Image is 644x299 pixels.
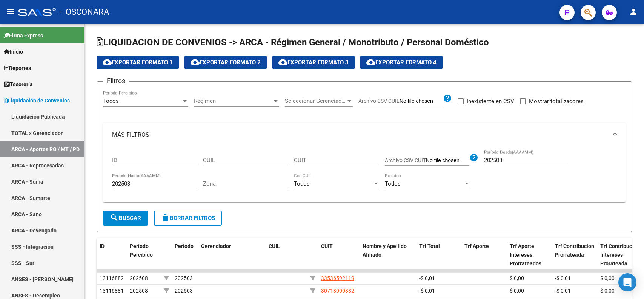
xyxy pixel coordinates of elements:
[469,153,478,162] mat-icon: help
[191,59,261,66] span: Exportar Formato 2
[201,243,231,249] span: Gerenciador
[360,56,443,69] button: Exportar Formato 4
[269,243,280,249] span: CUIL
[629,7,638,16] mat-icon: person
[600,243,639,266] span: Trf Contribucion Intereses Prorateada
[103,76,129,86] h3: Filtros
[366,59,437,66] span: Exportar Formato 4
[510,243,541,266] span: Trf Aporte Intereses Prorrateados
[97,238,127,271] datatable-header-cell: ID
[97,56,179,69] button: Exportar Formato 1
[321,275,354,281] span: 33536592119
[358,98,400,104] span: Archivo CSV CUIL
[419,288,435,294] span: -$ 0,01
[103,211,148,226] button: Buscar
[161,215,215,222] span: Borrar Filtros
[4,80,33,88] span: Tesorería
[555,288,571,294] span: -$ 0,01
[321,243,333,249] span: CUIT
[318,238,360,271] datatable-header-cell: CUIT
[464,243,489,249] span: Trf Aporte
[198,238,255,271] datatable-header-cell: Gerenciador
[103,57,112,67] mat-icon: cloud_download
[112,131,607,139] mat-panel-title: MÁS FILTROS
[4,31,43,40] span: Firma Express
[461,238,507,271] datatable-header-cell: Trf Aporte
[278,57,287,67] mat-icon: cloud_download
[130,288,148,294] span: 202508
[443,94,452,103] mat-icon: help
[175,275,193,281] span: 202503
[555,275,571,281] span: -$ 0,01
[184,56,267,69] button: Exportar Formato 2
[175,243,194,249] span: Período
[130,275,148,281] span: 202508
[426,157,469,164] input: Archivo CSV CUIT
[529,97,584,106] span: Mostrar totalizadores
[60,4,109,20] span: - OSCONARA
[360,238,416,271] datatable-header-cell: Nombre y Apellido Afiliado
[294,180,310,187] span: Todos
[4,64,31,72] span: Reportes
[555,243,594,258] span: Trf Contribucion Prorrateada
[175,288,193,294] span: 202503
[266,238,307,271] datatable-header-cell: CUIL
[154,211,222,226] button: Borrar Filtros
[600,288,615,294] span: $ 0,00
[366,57,375,67] mat-icon: cloud_download
[385,157,426,163] span: Archivo CSV CUIT
[127,238,161,271] datatable-header-cell: Período Percibido
[416,238,461,271] datatable-header-cell: Trf Total
[618,273,636,291] div: Open Intercom Messenger
[285,98,346,104] span: Seleccionar Gerenciador
[4,96,70,105] span: Liquidación de Convenios
[194,98,272,104] span: Régimen
[600,275,615,281] span: $ 0,00
[110,213,119,222] mat-icon: search
[172,238,198,271] datatable-header-cell: Período
[161,213,170,222] mat-icon: delete
[272,56,355,69] button: Exportar Formato 3
[510,275,524,281] span: $ 0,00
[321,288,354,294] span: 30718000382
[510,288,524,294] span: $ 0,00
[110,215,141,222] span: Buscar
[103,59,173,66] span: Exportar Formato 1
[100,275,124,281] span: 13116882
[507,238,552,271] datatable-header-cell: Trf Aporte Intereses Prorrateados
[419,275,435,281] span: -$ 0,01
[400,98,443,105] input: Archivo CSV CUIL
[6,7,15,16] mat-icon: menu
[552,238,597,271] datatable-header-cell: Trf Contribucion Prorrateada
[103,98,119,104] span: Todos
[97,37,489,48] span: LIQUIDACION DE CONVENIOS -> ARCA - Régimen General / Monotributo / Personal Doméstico
[597,238,642,271] datatable-header-cell: Trf Contribucion Intereses Prorateada
[103,123,626,147] mat-expansion-panel-header: MÁS FILTROS
[385,180,401,187] span: Todos
[100,288,124,294] span: 13116881
[278,59,349,66] span: Exportar Formato 3
[100,243,105,249] span: ID
[103,147,626,203] div: MÁS FILTROS
[4,48,23,56] span: Inicio
[419,243,440,249] span: Trf Total
[130,243,153,258] span: Período Percibido
[363,243,407,258] span: Nombre y Apellido Afiliado
[191,57,200,67] mat-icon: cloud_download
[467,97,514,106] span: Inexistente en CSV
